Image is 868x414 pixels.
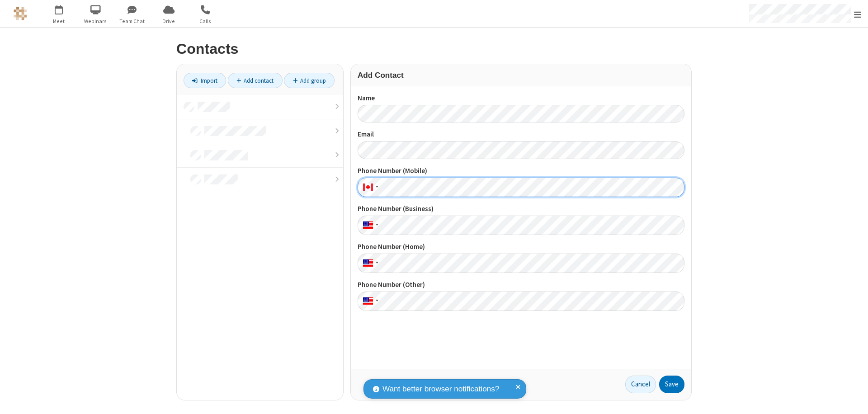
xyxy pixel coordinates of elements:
img: QA Selenium DO NOT DELETE OR CHANGE [14,7,27,20]
span: Meet [42,17,76,25]
span: Want better browser notifications? [382,383,499,395]
label: Email [358,129,684,140]
span: Webinars [79,17,113,25]
span: Drive [152,17,186,25]
label: Phone Number (Other) [358,280,684,290]
a: Add group [284,73,335,88]
div: United States: + 1 [358,254,381,273]
span: Calls [189,17,222,25]
button: Save [659,376,684,394]
h3: Add Contact [358,71,684,80]
span: Team Chat [115,17,149,25]
div: Canada: + 1 [358,178,381,197]
label: Phone Number (Mobile) [358,166,684,176]
a: Cancel [625,376,656,394]
a: Import [184,73,226,88]
label: Phone Number (Home) [358,242,684,252]
h2: Contacts [176,41,692,57]
label: Phone Number (Business) [358,204,684,214]
label: Name [358,93,684,103]
a: Add contact [228,73,283,88]
div: United States: + 1 [358,216,381,235]
div: United States: + 1 [358,292,381,311]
